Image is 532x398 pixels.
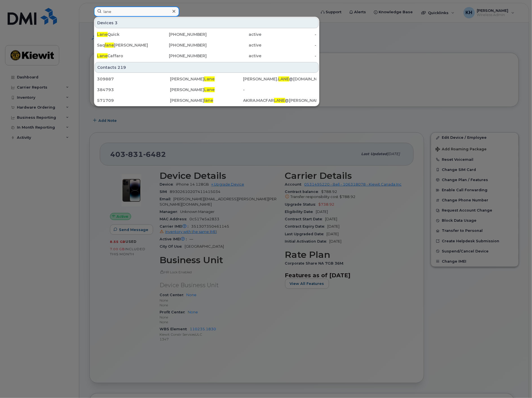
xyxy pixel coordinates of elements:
[274,98,285,103] span: LANE
[204,87,215,92] span: Lane
[207,53,262,59] div: active
[95,74,319,84] a: 309887[PERSON_NAME]Lane[PERSON_NAME].LANE@[DOMAIN_NAME]
[170,76,243,82] div: [PERSON_NAME]
[204,76,215,82] span: Lane
[97,87,170,93] div: 384793
[278,76,289,82] span: LANE
[95,85,319,95] a: 384793[PERSON_NAME]Lane-
[97,42,152,48] div: Saq [PERSON_NAME]
[152,53,207,59] div: [PHONE_NUMBER]
[105,43,114,48] span: lane
[243,98,316,103] div: AKIRA.MACFAR @[PERSON_NAME][DOMAIN_NAME]
[152,32,207,37] div: [PHONE_NUMBER]
[97,53,152,59] div: Caffaro
[262,32,317,37] div: -
[262,42,317,48] div: -
[95,51,319,61] a: LaneCaffaro[PHONE_NUMBER]active-
[97,53,107,58] span: Lane
[95,17,319,28] div: Devices
[204,98,213,103] span: lane
[95,40,319,50] a: Saqlane[PERSON_NAME][PHONE_NUMBER]active-
[170,98,243,103] div: [PERSON_NAME]
[95,95,319,105] a: 571709[PERSON_NAME]laneAKIRA.MACFARLANE@[PERSON_NAME][DOMAIN_NAME]
[152,42,207,48] div: [PHONE_NUMBER]
[262,53,317,59] div: -
[97,32,107,37] span: Lane
[95,62,319,73] div: Contacts
[97,76,170,82] div: 309887
[170,87,243,93] div: [PERSON_NAME]
[507,373,528,394] iframe: Messenger Launcher
[95,29,319,39] a: LaneQuick[PHONE_NUMBER]active-
[243,87,316,93] div: -
[115,20,118,26] span: 3
[207,32,262,37] div: active
[243,76,316,82] div: [PERSON_NAME]. @[DOMAIN_NAME]
[207,42,262,48] div: active
[97,98,170,103] div: 571709
[97,32,152,37] div: Quick
[118,65,126,70] span: 219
